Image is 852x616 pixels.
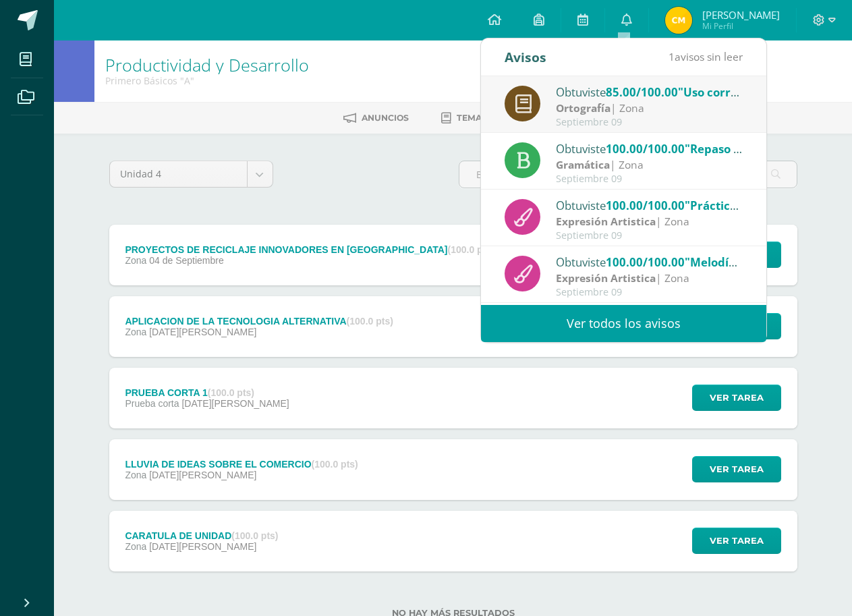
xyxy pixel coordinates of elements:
strong: (100.0 pts) [231,530,278,541]
a: Productividad y Desarrollo [105,53,309,76]
span: avisos sin leer [669,49,743,64]
div: PRUEBA CORTA 1 [125,387,289,398]
input: Busca la actividad aquí... [459,161,797,188]
div: | Zona [556,157,743,173]
div: Septiembre 09 [556,287,743,298]
div: PROYECTOS DE RECICLAJE INNOVADORES EN [GEOGRAPHIC_DATA] [125,244,494,255]
strong: Expresión Artistica [556,271,656,285]
strong: Expresión Artistica [556,214,656,229]
a: Ver todos los avisos [481,305,766,342]
div: APLICACION DE LA TECNOLOGIA ALTERNATIVA [125,316,393,327]
span: Zona [125,470,146,480]
span: "Melodía" [685,254,741,270]
span: [DATE][PERSON_NAME] [149,470,256,480]
span: 1 [669,49,675,64]
span: 85.00/100.00 [606,84,678,100]
div: LLUVIA DE IDEAS SOBRE EL COMERCIO [125,459,358,470]
div: Obtuviste en [556,196,743,214]
span: [DATE][PERSON_NAME] [149,327,256,337]
button: Ver tarea [692,528,781,554]
span: 100.00/100.00 [606,198,685,213]
a: Temas [441,107,487,129]
span: "Práctica" [685,198,742,213]
div: | Zona [556,101,743,116]
strong: (100.0 pts) [448,244,494,255]
div: Obtuviste en [556,83,743,101]
div: | Zona [556,214,743,229]
div: Septiembre 09 [556,117,743,128]
button: Ver tarea [692,385,781,411]
div: | Zona [556,271,743,286]
a: Anuncios [343,107,409,129]
img: 99957380a6879dd2592f13fdfcb3ba01.png [665,7,692,34]
span: 100.00/100.00 [606,254,685,270]
span: Anuncios [362,113,409,123]
span: 100.00/100.00 [606,141,685,157]
span: Zona [125,541,146,552]
span: [DATE][PERSON_NAME] [181,398,289,409]
div: Avisos [505,38,546,76]
a: Unidad 4 [110,161,273,187]
strong: (100.0 pts) [208,387,254,398]
strong: Ortografía [556,101,610,115]
span: "Uso correcto de la B y V" [678,84,820,100]
strong: (100.0 pts) [347,316,393,327]
div: CARATULA DE UNIDAD [125,530,278,541]
strong: (100.0 pts) [312,459,358,470]
div: Obtuviste en [556,140,743,157]
span: Ver tarea [710,528,764,553]
div: Septiembre 09 [556,230,743,242]
span: Zona [125,255,146,266]
div: Septiembre 09 [556,173,743,185]
span: 04 de Septiembre [149,255,224,266]
span: Temas [457,113,487,123]
div: Obtuviste en [556,253,743,271]
span: Prueba corta [125,398,179,409]
span: [DATE][PERSON_NAME] [149,541,256,552]
span: Unidad 4 [120,161,237,187]
span: Ver tarea [710,457,764,482]
span: Mi Perfil [702,20,780,32]
strong: Gramática [556,157,610,172]
div: Primero Básicos 'A' [105,74,309,87]
h1: Productividad y Desarrollo [105,55,309,74]
span: [PERSON_NAME] [702,8,780,22]
span: Ver tarea [710,385,764,410]
button: Ver tarea [692,456,781,482]
span: Zona [125,327,146,337]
